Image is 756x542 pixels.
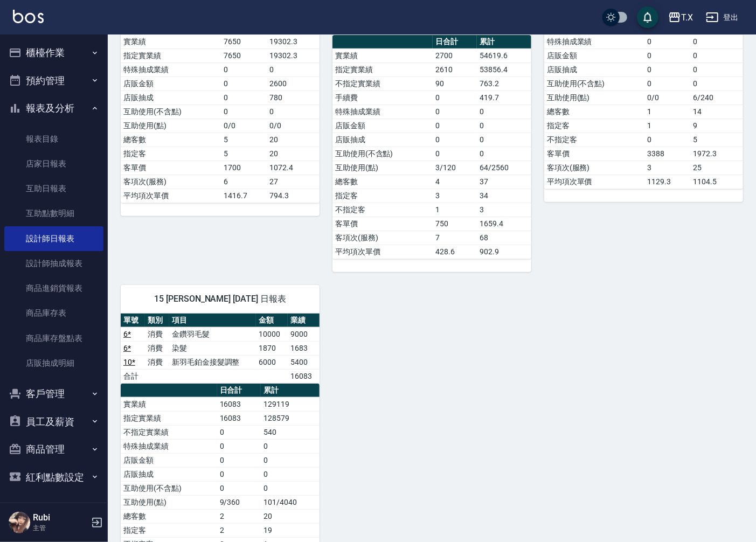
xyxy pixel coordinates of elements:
[644,175,690,189] td: 1129.3
[261,411,320,425] td: 128579
[9,512,30,533] img: Person
[267,133,320,147] td: 20
[664,6,697,29] button: T.X
[4,94,103,122] button: 報表及分析
[121,509,217,523] td: 總客數
[221,161,267,175] td: 1700
[477,189,531,203] td: 34
[221,105,267,119] td: 0
[433,105,477,119] td: 0
[33,523,88,533] p: 主管
[261,523,320,537] td: 19
[217,495,261,509] td: 9/360
[4,326,103,351] a: 商品庫存盤點表
[644,34,690,48] td: 0
[644,133,690,147] td: 0
[256,341,288,355] td: 1870
[690,62,743,77] td: 0
[217,411,261,425] td: 16083
[256,355,288,369] td: 6000
[433,217,477,231] td: 750
[433,189,477,203] td: 3
[690,161,743,175] td: 25
[134,294,307,304] span: 15 [PERSON_NAME] [DATE] 日報表
[477,203,531,217] td: 3
[121,439,217,453] td: 特殊抽成業績
[121,105,221,119] td: 互助使用(不含點)
[332,175,433,189] td: 總客數
[221,91,267,105] td: 0
[477,119,531,133] td: 0
[477,77,531,91] td: 763.2
[217,384,261,398] th: 日合計
[644,77,690,91] td: 0
[690,175,743,189] td: 1104.5
[121,369,145,383] td: 合計
[544,175,644,189] td: 平均項次單價
[477,91,531,105] td: 419.7
[644,62,690,77] td: 0
[332,62,433,77] td: 指定實業績
[433,77,477,91] td: 90
[217,397,261,411] td: 16083
[644,161,690,175] td: 3
[217,439,261,453] td: 0
[261,467,320,481] td: 0
[332,48,433,62] td: 實業績
[261,397,320,411] td: 129119
[121,161,221,175] td: 客單價
[4,67,103,95] button: 預約管理
[332,189,433,203] td: 指定客
[332,231,433,245] td: 客項次(服務)
[288,327,320,341] td: 9000
[121,189,221,203] td: 平均項次單價
[4,201,103,226] a: 互助點數明細
[644,105,690,119] td: 1
[221,175,267,189] td: 6
[217,481,261,495] td: 0
[121,147,221,161] td: 指定客
[121,77,221,91] td: 店販金額
[644,48,690,62] td: 0
[544,91,644,105] td: 互助使用(點)
[121,133,221,147] td: 總客數
[221,34,267,48] td: 7650
[477,62,531,77] td: 53856.4
[332,91,433,105] td: 手續費
[121,314,320,384] table: a dense table
[121,21,320,203] table: a dense table
[4,301,103,325] a: 商品庫存表
[217,523,261,537] td: 2
[4,226,103,251] a: 設計師日報表
[690,133,743,147] td: 5
[267,34,320,48] td: 19302.3
[477,147,531,161] td: 0
[256,314,288,328] th: 金額
[644,119,690,133] td: 1
[121,314,145,328] th: 單號
[690,77,743,91] td: 0
[267,175,320,189] td: 27
[267,91,320,105] td: 780
[4,176,103,201] a: 互助日報表
[332,161,433,175] td: 互助使用(點)
[261,495,320,509] td: 101/4040
[13,10,44,23] img: Logo
[267,77,320,91] td: 2600
[217,509,261,523] td: 2
[221,48,267,62] td: 7650
[690,48,743,62] td: 0
[332,203,433,217] td: 不指定客
[267,62,320,77] td: 0
[544,34,644,48] td: 特殊抽成業績
[433,35,477,49] th: 日合計
[637,6,658,28] button: save
[121,397,217,411] td: 實業績
[261,439,320,453] td: 0
[4,408,103,436] button: 員工及薪資
[217,425,261,439] td: 0
[690,119,743,133] td: 9
[477,48,531,62] td: 54619.6
[121,62,221,77] td: 特殊抽成業績
[544,62,644,77] td: 店販抽成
